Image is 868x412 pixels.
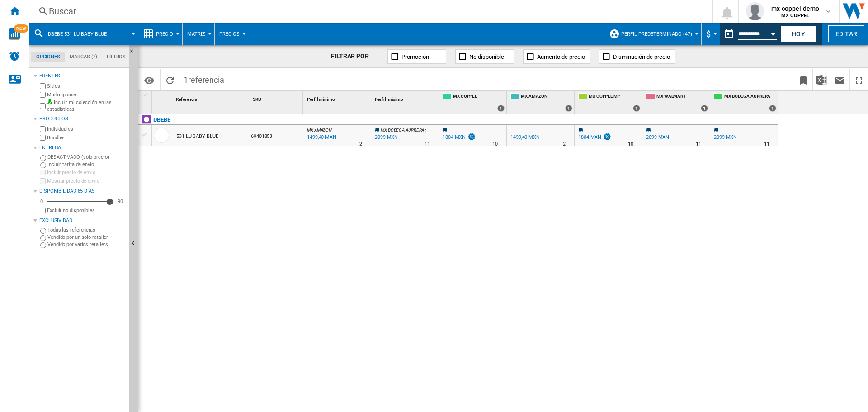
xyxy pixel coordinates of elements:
div: Este reporte se basa en una fecha en el pasado. [720,23,778,45]
span: NEW [14,24,28,33]
div: Sort None [373,91,439,105]
input: Incluir tarifa de envío [40,162,46,168]
div: Tiempo de entrega : 11 días [764,140,769,149]
input: Sitios [40,83,46,89]
span: Perfil predeterminado (47) [621,31,692,37]
span: Perfil mínimo [307,97,335,102]
div: 1499,40 MXN [510,134,540,140]
div: 1804 MXN [441,133,476,142]
span: 1 [179,69,229,88]
div: SKU Sort None [251,91,303,105]
button: Precios [219,23,244,45]
span: MX AMAZON [307,128,332,133]
div: Tiempo de entrega : 10 días [628,140,633,149]
label: Incluir mi colección en las estadísticas [47,99,125,113]
input: Marketplaces [40,92,46,98]
div: Disponibilidad 85 Días [39,188,125,195]
div: Tiempo de entrega : 11 días [425,140,430,149]
label: Vendido por varios retailers [47,241,125,248]
div: 531 LU BABY BLUE [176,126,218,147]
div: Matriz [187,23,210,45]
span: Promoción [401,53,429,60]
button: Aumento de precio [523,49,590,64]
div: Buscar [49,5,689,18]
span: MX WALMART [656,93,708,101]
div: 2099 MXN [714,134,737,140]
span: Referencia [176,97,197,102]
div: Fuentes [39,72,125,80]
button: Opciones [140,72,158,88]
label: Vendido por un solo retailer [47,234,125,241]
button: Hoy [780,25,816,42]
span: mx coppel demo [771,4,819,13]
md-tab-item: Filtros [102,52,131,62]
label: Sitios [47,83,125,90]
div: 0 [38,198,45,205]
button: DBEBE 531 LU BABY BLUE [48,23,116,45]
div: DBEBE 531 LU BABY BLUE [33,23,133,45]
div: MX WALMART 1 offers sold by MX WALMART [644,91,710,114]
span: MX COPPEL [453,93,505,101]
md-menu: Currency [702,23,720,45]
span: Disminución de precio [613,53,670,60]
span: Perfil máximo [375,97,403,102]
button: Enviar este reporte por correo electrónico [831,69,849,90]
div: Entrega [39,144,125,152]
label: DESACTIVADO (solo precio) [47,154,125,161]
span: Precios [219,31,240,37]
img: excel-24x24.png [816,75,827,85]
span: DBEBE 531 LU BABY BLUE [48,31,107,37]
button: Promoción [387,49,446,64]
div: MX COPPEL MP 1 offers sold by MX COPPEL MP [576,91,642,114]
div: 90 [115,198,125,205]
label: Marketplaces [47,91,125,98]
button: Perfil predeterminado (47) [621,23,697,45]
div: Sort None [251,91,303,105]
input: Incluir mi colección en las estadísticas [40,100,46,112]
img: promotionV3.png [467,133,476,141]
div: 1 offers sold by MX COPPEL MP [633,105,640,112]
button: Precio [156,23,178,45]
span: Matriz [187,31,205,37]
span: No disponible [469,53,504,60]
div: Última actualización : jueves, 11 de septiembre de 2025 16:00 [306,133,336,142]
div: Tiempo de entrega : 2 días [359,140,362,149]
div: Sort None [174,91,249,105]
button: Ocultar [129,45,140,62]
button: No disponible [455,49,514,64]
input: DESACTIVADO (solo precio) [40,155,46,161]
div: 2099 MXN [645,133,669,142]
div: 1804 MXN [443,134,466,140]
label: Todas las referencias [47,227,125,233]
div: Sort None [154,91,172,105]
md-tab-item: Marcas (*) [65,52,102,62]
button: $ [706,23,715,45]
div: 2099 MXN [712,133,737,142]
div: 1804 MXN [578,134,601,140]
span: Precio [156,31,173,37]
div: MX BODEGA AURRERA 1 offers sold by MX BODEGA AURRERA [712,91,778,114]
md-slider: Disponibilidad [47,197,113,206]
span: MX BODEGA AURRERA [724,93,776,101]
div: FILTRAR POR [331,52,378,61]
span: Aumento de precio [537,53,585,60]
label: Individuales [47,126,125,133]
div: Perfil mínimo Sort None [305,91,371,105]
div: Precio [143,23,178,45]
input: Incluir precio de envío [40,170,46,175]
input: Bundles [40,135,46,141]
span: MX COPPEL MP [589,93,640,101]
label: Incluir tarifa de envío [47,161,125,168]
div: 1 offers sold by MX AMAZON [565,105,572,112]
button: Marcar este reporte [794,69,812,90]
div: MX COPPEL 1 offers sold by MX COPPEL [441,91,506,114]
button: Descargar en Excel [813,69,831,90]
div: Productos [39,115,125,123]
button: Recargar [161,69,179,90]
div: Referencia Sort None [174,91,249,105]
button: Maximizar [850,69,868,90]
input: Individuales [40,126,46,132]
div: Exclusividad [39,217,125,224]
span: MX AMAZON [521,93,572,101]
